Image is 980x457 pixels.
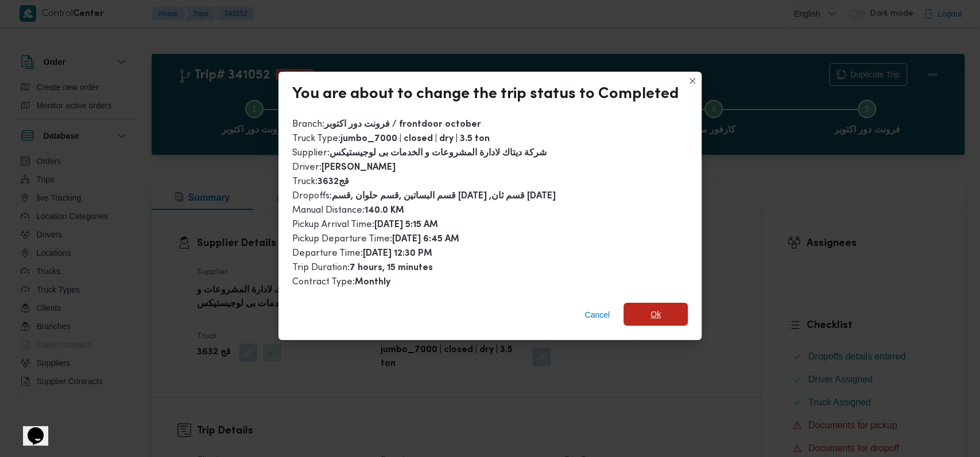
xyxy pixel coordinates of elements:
span: Ok [650,307,661,321]
iframe: chat widget [11,411,48,446]
b: قج3632 [317,178,349,186]
b: قسم البساتين ,قسم حلوان ,قسم [DATE] ,قسم ثان [DATE] [332,192,556,201]
b: [DATE] 6:45 AM [392,235,459,244]
div: You are about to change the trip status to Completed [292,85,679,104]
span: Branch : [292,120,481,129]
span: Truck : [292,177,349,186]
b: [DATE] 12:30 PM [363,249,432,258]
span: Manual Distance : [292,206,404,215]
button: Ok [623,303,688,326]
b: 7 hours, 15 minutes [350,264,433,272]
span: Pickup Departure Time : [292,235,459,244]
span: Driver : [292,163,396,172]
b: 140.0 KM [365,206,404,215]
span: Pickup Arrival Time : [292,220,438,229]
span: Supplier : [292,149,547,158]
span: Dropoffs : [292,192,556,201]
b: شركة ديتاك لادارة المشروعات و الخدمات بى لوجيستيكس [330,149,547,158]
span: Cancel [584,308,610,322]
span: Departure Time : [292,249,432,258]
b: [DATE] 5:15 AM [374,221,438,229]
b: Monthly [355,278,390,287]
span: Contract Type : [292,278,390,287]
b: [PERSON_NAME] [321,163,396,172]
button: Cancel [580,303,614,326]
b: فرونت دور اكتوبر / frontdoor october [324,120,481,129]
span: Trip Duration : [292,263,433,272]
span: Truck Type : [292,134,490,143]
button: Closes this modal window [685,74,699,88]
b: jumbo_7000 | closed | dry | 3.5 ton [340,135,490,143]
